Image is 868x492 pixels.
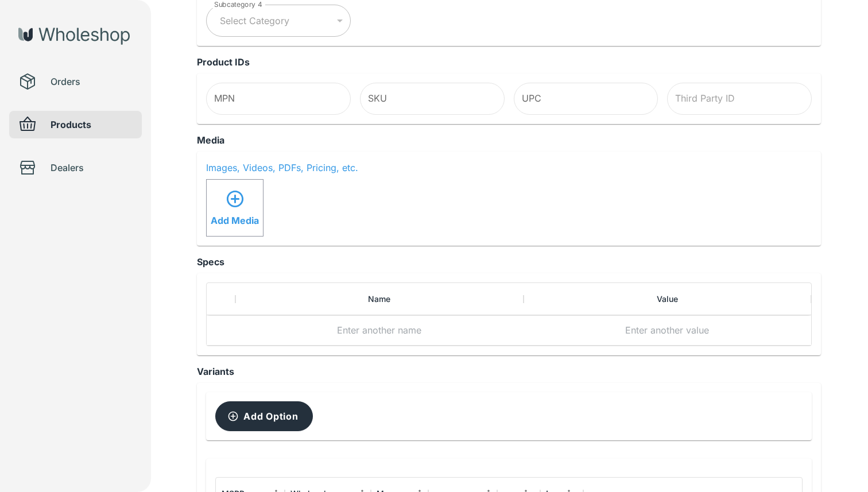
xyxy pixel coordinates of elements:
[524,321,812,340] input: Enter another value
[657,283,678,315] div: Value
[9,154,142,181] div: Dealers
[206,161,812,175] p: Images, Videos, PDFs, Pricing, etc.
[9,68,142,95] div: Orders
[215,401,313,431] span: Add Option
[206,179,263,237] span: Add Media
[235,283,524,315] div: Name
[197,255,224,269] span: Specs
[9,111,142,138] div: Products
[51,75,133,88] span: Orders
[207,315,811,346] div: No rows
[524,283,812,315] div: Value
[197,55,250,69] span: Product IDs
[197,365,234,378] span: Variants
[235,321,524,340] input: Enter another name
[197,133,224,147] span: Media
[211,209,259,227] span: Add Media
[206,5,351,37] div: Select Category
[18,28,130,45] img: Wholeshop logo
[51,118,133,131] span: Products
[51,161,133,175] span: Dealers
[368,283,390,315] div: Name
